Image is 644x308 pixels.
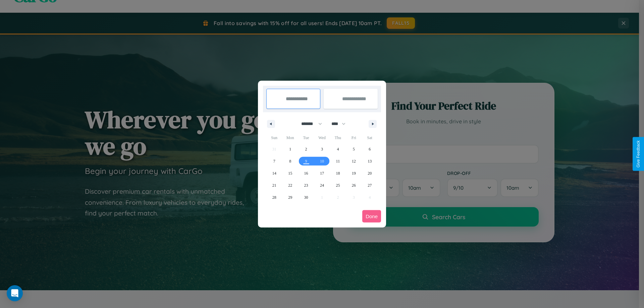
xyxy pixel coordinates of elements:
[336,155,340,167] span: 11
[336,179,340,191] span: 25
[288,167,292,179] span: 15
[346,167,362,179] button: 19
[298,143,314,155] button: 2
[346,132,362,143] span: Fri
[288,179,292,191] span: 22
[298,155,314,167] button: 9
[352,167,356,179] span: 19
[320,155,324,167] span: 10
[305,155,307,167] span: 9
[330,132,346,143] span: Thu
[330,155,346,167] button: 11
[304,167,308,179] span: 16
[282,132,298,143] span: Mon
[362,179,378,191] button: 27
[282,191,298,203] button: 29
[314,155,330,167] button: 10
[362,143,378,155] button: 6
[298,132,314,143] span: Tue
[314,179,330,191] button: 24
[305,143,307,155] span: 2
[289,143,291,155] span: 1
[282,143,298,155] button: 1
[266,191,282,203] button: 28
[282,155,298,167] button: 8
[320,167,324,179] span: 17
[282,167,298,179] button: 15
[321,143,323,155] span: 3
[352,179,356,191] span: 26
[288,191,292,203] span: 29
[346,155,362,167] button: 12
[336,167,340,179] span: 18
[272,191,276,203] span: 28
[330,167,346,179] button: 18
[7,285,23,301] div: Open Intercom Messenger
[369,143,371,155] span: 6
[362,210,381,223] button: Done
[330,179,346,191] button: 25
[266,179,282,191] button: 21
[314,132,330,143] span: Wed
[368,167,372,179] span: 20
[272,167,276,179] span: 14
[346,143,362,155] button: 5
[362,155,378,167] button: 13
[368,179,372,191] span: 27
[266,155,282,167] button: 7
[353,143,355,155] span: 5
[304,191,308,203] span: 30
[304,179,308,191] span: 23
[320,179,324,191] span: 24
[346,179,362,191] button: 26
[266,132,282,143] span: Sun
[289,155,291,167] span: 8
[314,167,330,179] button: 17
[337,143,339,155] span: 4
[362,132,378,143] span: Sat
[368,155,372,167] span: 13
[282,179,298,191] button: 22
[273,155,275,167] span: 7
[298,191,314,203] button: 30
[298,179,314,191] button: 23
[362,167,378,179] button: 20
[636,140,641,168] div: Give Feedback
[266,167,282,179] button: 14
[272,179,276,191] span: 21
[298,167,314,179] button: 16
[330,143,346,155] button: 4
[314,143,330,155] button: 3
[352,155,356,167] span: 12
